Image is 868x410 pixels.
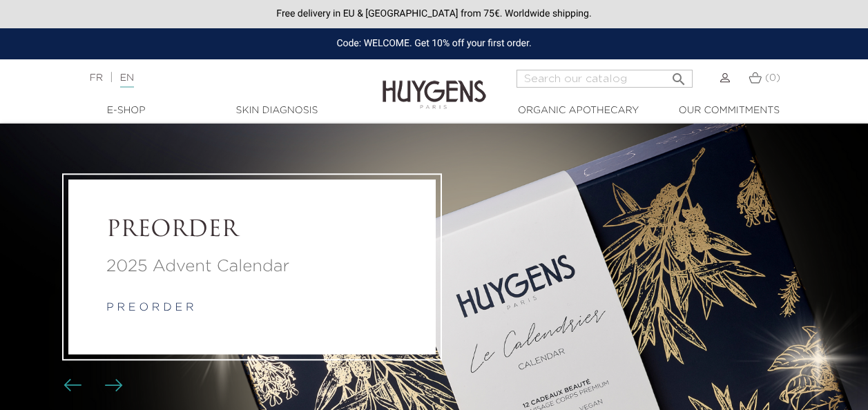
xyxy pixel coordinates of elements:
a: E-Shop [57,104,195,118]
a: 2025 Advent Calendar [106,255,398,280]
button:  [666,66,691,84]
div: | [83,70,351,86]
input: Search [517,70,693,88]
div: Carousel buttons [69,375,114,396]
a: p r e o r d e r [106,303,194,314]
a: PREORDER [106,217,398,244]
a: FR [90,73,103,83]
span: (0) [765,73,780,83]
a: EN [120,73,134,88]
a: Organic Apothecary [510,104,648,118]
a: Skin Diagnosis [208,104,346,118]
i:  [671,67,687,84]
img: Huygens [383,58,486,111]
a: Our commitments [660,104,798,118]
